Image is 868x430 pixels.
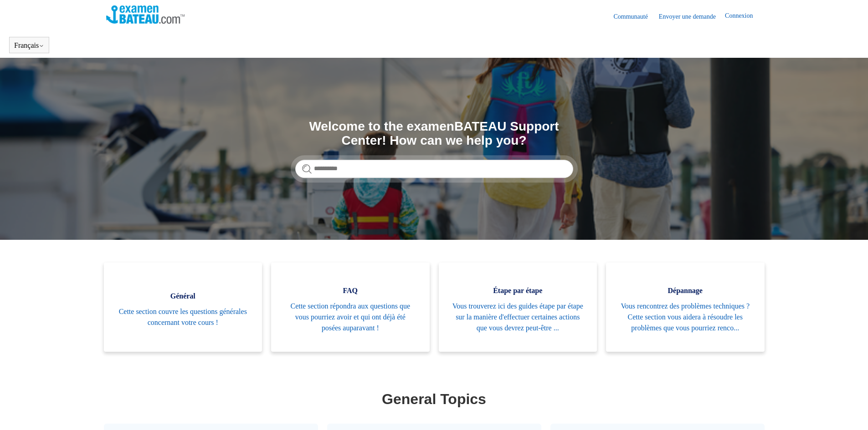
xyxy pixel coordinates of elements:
a: Connexion [725,11,762,22]
a: Étape par étape Vous trouverez ici des guides étape par étape sur la manière d'effectuer certaine... [439,263,597,352]
a: Dépannage Vous rencontrez des problèmes techniques ? Cette section vous aidera à résoudre les pro... [606,263,765,352]
span: Vous rencontrez des problèmes techniques ? Cette section vous aidera à résoudre les problèmes que... [620,301,751,334]
span: Vous trouverez ici des guides étape par étape sur la manière d'effectuer certaines actions que vo... [452,301,584,334]
span: Étape par étape [452,285,584,296]
a: Général Cette section couvre les questions générales concernant votre cours ! [104,263,262,352]
h1: Welcome to the examenBATEAU Support Center! How can we help you? [295,120,573,148]
h1: General Topics [106,388,762,410]
a: Envoyer une demande [659,12,725,21]
span: Dépannage [620,285,751,296]
button: Français [14,41,44,50]
span: FAQ [285,285,416,296]
a: FAQ Cette section répondra aux questions que vous pourriez avoir et qui ont déjà été posées aupar... [271,263,430,352]
span: Général [118,291,249,302]
span: Cette section couvre les questions générales concernant votre cours ! [118,306,249,328]
img: Page d’accueil du Centre d’aide Examen Bateau [106,5,185,24]
input: Rechercher [295,160,573,178]
a: Communauté [613,12,657,21]
span: Cette section répondra aux questions que vous pourriez avoir et qui ont déjà été posées auparavant ! [285,301,416,334]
